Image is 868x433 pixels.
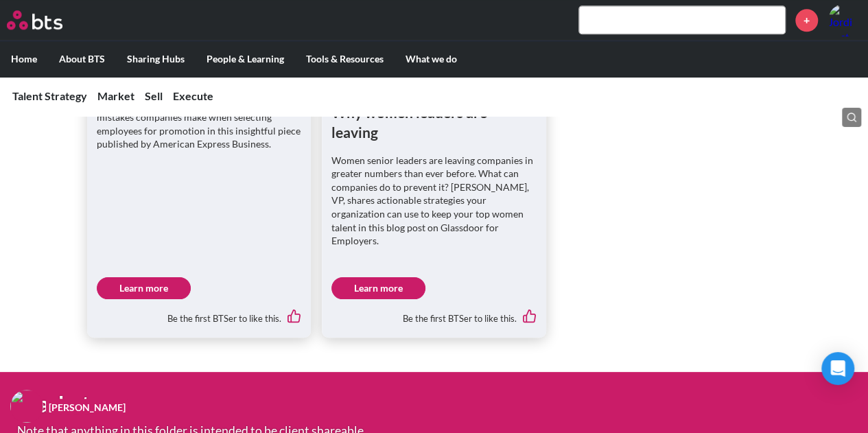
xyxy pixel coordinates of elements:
[395,41,468,77] label: What we do
[10,390,43,423] img: F
[48,41,116,77] label: About BTS
[145,89,163,102] a: Sell
[17,389,600,420] h1: Market
[331,154,537,248] p: Women senior leaders are leaving companies in greater numbers than ever before. What can companie...
[46,399,128,414] figcaption: [PERSON_NAME]
[821,352,854,385] div: Open Intercom Messenger
[97,89,134,102] a: Market
[97,299,302,328] div: Be the first BTSer to like this.
[97,277,191,299] a: Learn more
[173,89,213,102] a: Execute
[116,41,196,77] label: Sharing Hubs
[196,41,295,77] label: People & Learning
[331,277,425,299] a: Learn more
[295,41,395,77] label: Tools & Resources
[828,3,861,36] img: Jordi Bastus Ramirez
[7,10,62,30] img: BTS Logo
[828,3,861,36] a: Profile
[331,299,537,328] div: Be the first BTSer to like this.
[331,102,537,143] h1: Why women leaders are leaving
[7,10,88,30] a: Go home
[12,89,87,102] a: Talent Strategy
[795,9,818,32] a: +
